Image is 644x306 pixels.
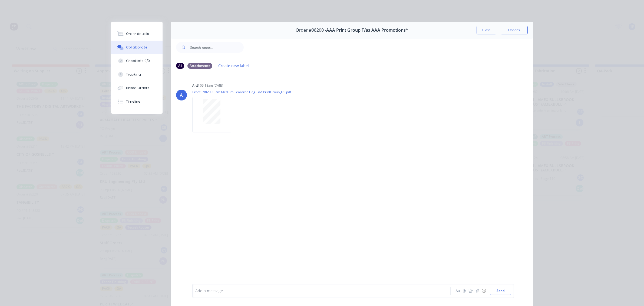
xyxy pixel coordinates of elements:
iframe: Intercom live chat [626,288,639,301]
div: All [176,63,184,69]
div: Attachments [187,63,212,69]
div: Checklists 0/0 [126,58,150,63]
input: Search notes... [190,42,244,53]
div: Timeline [126,99,140,104]
button: Collaborate [111,41,163,54]
button: Linked Orders [111,81,163,95]
div: Collaborate [126,45,147,50]
button: Tracking [111,68,163,81]
div: Order details [126,31,149,36]
div: Tracking [126,72,141,77]
span: AAA Print Group T/as AAA Promotions^ [326,28,408,33]
button: Send [490,287,511,295]
span: Order #98200 - [296,28,326,33]
button: Create new label [216,62,252,69]
button: Checklists 0/0 [111,54,163,68]
div: Linked Orders [126,86,149,90]
button: ☺ [481,288,487,294]
div: 09:18am [DATE] [200,83,223,88]
button: Timeline [111,95,163,108]
button: Options [501,26,528,34]
button: Order details [111,27,163,41]
p: Proof - 98200 - 3m Medium Teardrop Flag - AA PrintGroup_DS.pdf [192,90,291,94]
button: @ [461,288,468,294]
button: Close [477,26,496,34]
div: A [180,92,183,98]
div: art3 [192,83,199,88]
button: Aa [455,288,461,294]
